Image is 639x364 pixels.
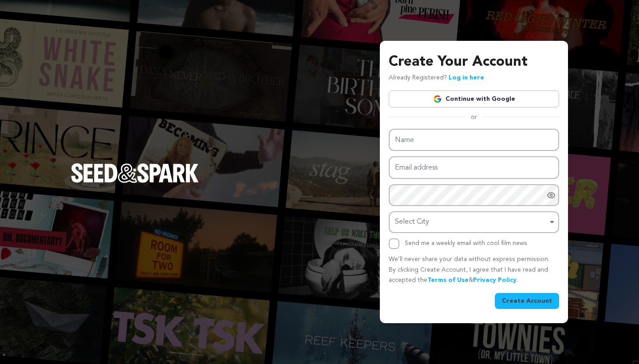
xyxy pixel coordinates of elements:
a: Continue with Google [389,91,559,107]
a: Show password as plain text. Warning: this will display your password on the screen. [547,191,556,200]
a: Terms of Use [427,277,469,283]
a: Privacy Policy [473,277,517,283]
p: We’ll never share your data without express permission. By clicking Create Account, I agree that ... [389,254,559,286]
img: Seed&Spark Logo [71,163,199,183]
p: Already Registered? [389,73,484,83]
span: or [465,113,482,122]
button: Create Account [495,293,559,309]
a: Seed&Spark Homepage [71,163,199,201]
div: Select City [395,216,548,229]
label: Send me a weekly email with cool film news [405,240,527,246]
img: Google logo [433,95,442,103]
a: Log in here [449,75,484,81]
input: Name [389,129,559,151]
h3: Create Your Account [389,51,559,73]
input: Email address [389,156,559,179]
